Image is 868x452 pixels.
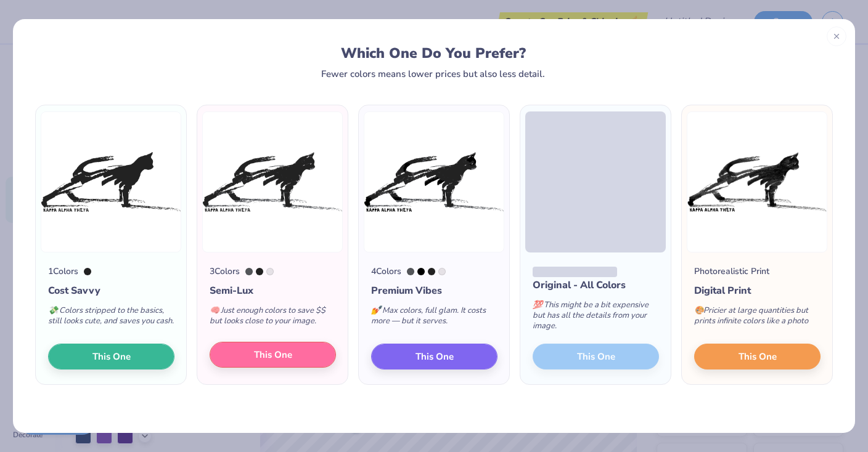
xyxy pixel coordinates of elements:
img: 1 color option [41,111,181,252]
div: Photorealistic Print [694,265,769,278]
div: This might be a bit expensive but has all the details from your image. [533,293,659,344]
img: 3 color option [202,111,343,252]
button: This One [694,344,821,369]
button: This One [210,342,336,368]
div: Semi-Lux [210,283,336,298]
div: Colors stripped to the basics, still looks cute, and saves you cash. [48,298,174,339]
div: 663 C [438,268,446,275]
div: Pricier at large quantities but prints infinite colors like a photo [694,298,821,339]
span: This One [739,350,777,364]
div: 4 Colors [371,265,401,278]
span: 💯 [533,299,542,310]
div: Neutral Black C [256,268,263,275]
img: 4 color option [364,111,504,252]
span: This One [92,350,131,364]
img: Photorealistic preview [687,111,827,252]
div: Cost Savvy [48,283,174,298]
span: This One [254,348,292,362]
div: Black [417,268,425,275]
span: 🧠 [210,305,219,316]
div: Neutral Black C [84,268,91,275]
div: Premium Vibes [371,283,497,298]
div: Neutral Black C [428,268,435,275]
div: 1 Colors [48,265,78,278]
span: 💅 [371,305,381,316]
div: Which One Do You Prefer? [47,45,821,62]
button: This One [371,344,497,369]
span: 💸 [48,305,58,316]
div: Max colors, full glam. It costs more — but it serves. [371,298,497,339]
span: This One [416,350,454,364]
span: 🎨 [694,305,704,316]
div: Just enough colors to save $$ but looks close to your image. [210,298,336,339]
div: 3 Colors [210,265,240,278]
div: Cool Gray 11 C [407,268,414,275]
div: Cool Gray 11 C [245,268,253,275]
div: Digital Print [694,283,821,298]
div: Fewer colors means lower prices but also less detail. [321,69,545,79]
div: 663 C [266,268,274,275]
button: This One [48,344,174,369]
div: Original - All Colors [533,278,659,293]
